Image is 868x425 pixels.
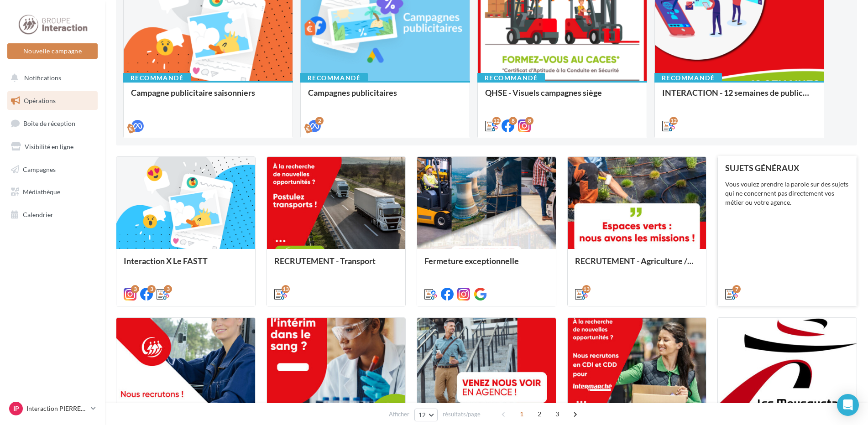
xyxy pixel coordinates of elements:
div: 3 [164,285,172,293]
div: Campagne publicitaire saisonniers [131,88,285,106]
span: Opérations [24,97,56,104]
a: Calendrier [5,205,99,224]
span: IP [13,404,19,413]
div: SUJETS GÉNÉRAUX [725,163,849,172]
span: 2 [532,407,547,421]
div: Vous voulez prendre la parole sur des sujets qui ne concernent pas directement vos métier ou votr... [725,180,849,207]
a: Campagnes [5,160,99,179]
span: Campagnes [23,165,56,173]
div: 3 [131,285,139,293]
div: 12 [669,117,678,125]
div: Recommandé [123,73,191,83]
a: Visibilité en ligne [5,137,99,156]
div: 12 [492,117,501,125]
a: IP Interaction PIERRELATTE [7,400,98,417]
button: Nouvelle campagne [7,43,98,59]
span: Notifications [24,74,61,82]
div: 8 [525,117,533,125]
button: Notifications [5,68,96,88]
div: Fermeture exceptionnelle [424,256,549,275]
div: RECRUTEMENT - Transport [274,256,398,275]
div: 13 [582,285,591,293]
button: 12 [414,409,438,421]
a: Médiathèque [5,182,99,202]
span: 12 [418,411,426,419]
div: 7 [732,285,741,293]
div: 2 [315,117,324,125]
div: Recommandé [477,73,545,83]
div: Recommandé [300,73,368,83]
span: Visibilité en ligne [25,143,73,150]
span: 1 [514,407,529,421]
span: 3 [550,407,565,421]
div: 13 [282,285,290,293]
span: résultats/page [443,410,481,419]
div: Campagnes publicitaires [308,88,462,106]
div: Open Intercom Messenger [837,394,859,416]
div: INTERACTION - 12 semaines de publication [662,88,816,106]
span: Boîte de réception [23,119,75,127]
div: Interaction X Le FASTT [124,256,248,275]
a: Boîte de réception [5,114,99,133]
div: QHSE - Visuels campagnes siège [485,88,639,106]
div: RECRUTEMENT - Agriculture / Espaces verts [575,256,699,275]
div: Recommandé [654,73,722,83]
p: Interaction PIERRELATTE [26,404,87,413]
span: Afficher [389,410,409,419]
span: Calendrier [23,211,53,218]
span: Médiathèque [23,188,60,196]
div: 3 [147,285,156,293]
div: 8 [509,117,517,125]
a: Opérations [5,91,99,110]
